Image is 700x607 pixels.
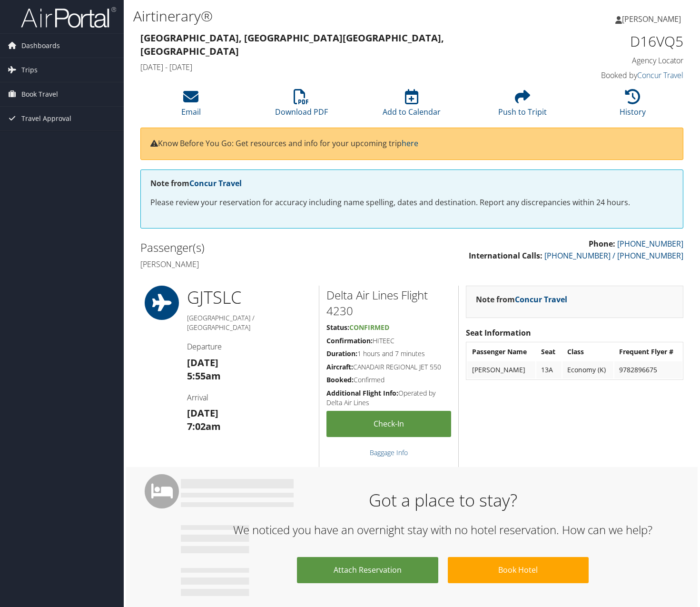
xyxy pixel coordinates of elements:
[150,197,673,209] p: Please review your reservation for accuracy including name spelling, dates and destination. Repor...
[133,6,505,26] h1: Airtinerary®
[466,328,531,338] strong: Seat Information
[187,420,221,433] strong: 7:02am
[515,294,567,305] a: Concur Travel
[21,58,38,82] span: Trips
[150,138,673,150] p: Know Before You Go: Get resources and info for your upcoming trip
[558,31,683,51] h1: D16VQ5
[187,369,221,382] strong: 5:55am
[326,375,451,385] h5: Confirmed
[469,250,542,261] strong: International Calls:
[476,294,567,305] strong: Note from
[326,362,451,372] h5: CANADAIR REGIONAL JET 550
[589,239,615,249] strong: Phone:
[326,349,357,358] strong: Duration:
[536,361,562,378] td: 13A
[187,356,218,369] strong: [DATE]
[326,362,353,371] strong: Aircraft:
[187,286,312,309] h1: GJT SLC
[617,239,683,249] a: [PHONE_NUMBER]
[562,343,613,360] th: Class
[562,361,613,378] td: Economy (K)
[326,287,451,319] h2: Delta Air Lines Flight 4230
[140,62,544,72] h4: [DATE] - [DATE]
[622,14,681,24] span: [PERSON_NAME]
[188,522,698,538] h2: We noticed you have an overnight stay with no hotel reservation. How can we help?
[188,488,698,512] h1: Got a place to stay?
[187,392,312,403] h4: Arrival
[297,557,438,583] a: Attach Reservation
[620,94,646,117] a: History
[448,557,589,583] a: Book Hotel
[326,411,451,437] a: Check-in
[402,138,418,149] a: here
[370,448,408,457] a: Baggage Info
[637,70,683,80] a: Concur Travel
[326,388,451,407] h5: Operated by Delta Air Lines
[349,323,389,332] span: Confirmed
[558,55,683,66] h4: Agency Locator
[140,259,405,269] h4: [PERSON_NAME]
[467,361,535,378] td: [PERSON_NAME]
[326,388,398,398] strong: Additional Flight Info:
[383,94,441,117] a: Add to Calendar
[498,94,547,117] a: Push to Tripit
[187,313,312,332] h5: [GEOGRAPHIC_DATA] / [GEOGRAPHIC_DATA]
[326,375,354,384] strong: Booked:
[21,82,58,106] span: Book Travel
[21,6,116,29] img: airportal-logo.png
[189,178,242,189] a: Concur Travel
[187,407,218,419] strong: [DATE]
[275,94,328,117] a: Download PDF
[467,343,535,360] th: Passenger Name
[558,70,683,80] h4: Booked by
[544,250,683,261] a: [PHONE_NUMBER] / [PHONE_NUMBER]
[536,343,562,360] th: Seat
[326,323,349,332] strong: Status:
[140,31,444,58] strong: [GEOGRAPHIC_DATA], [GEOGRAPHIC_DATA] [GEOGRAPHIC_DATA], [GEOGRAPHIC_DATA]
[150,178,242,189] strong: Note from
[21,107,71,130] span: Travel Approval
[615,5,690,33] a: [PERSON_NAME]
[140,239,405,256] h2: Passenger(s)
[614,343,682,360] th: Frequent Flyer #
[21,34,60,58] span: Dashboards
[181,94,201,117] a: Email
[326,336,451,346] h5: HITEEC
[187,341,312,352] h4: Departure
[326,349,451,358] h5: 1 hours and 7 minutes
[326,336,373,345] strong: Confirmation:
[614,361,682,378] td: 9782896675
